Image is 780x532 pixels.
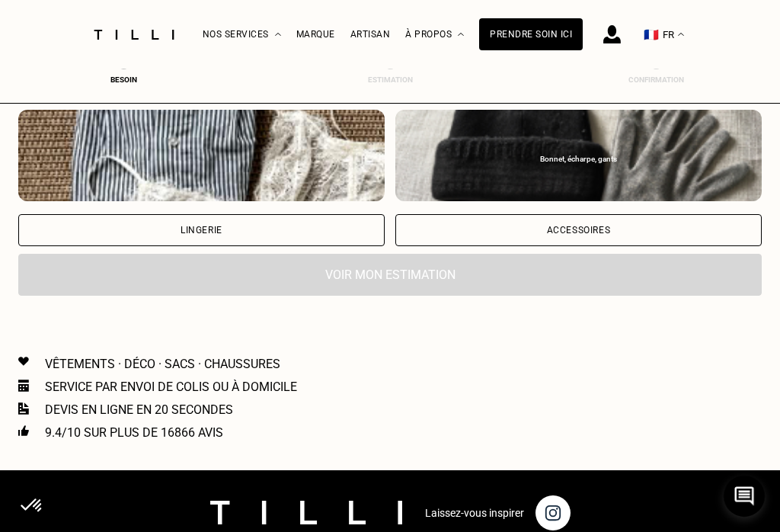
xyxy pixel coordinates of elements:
[403,155,754,164] div: Bonnet, écharpe, gants
[93,75,154,84] div: Besoin
[360,75,420,84] div: Estimation
[88,30,180,40] img: Logo du service de couturière Tilli
[45,402,233,417] p: Devis en ligne en 20 secondes
[181,226,222,235] div: Lingerie
[45,380,297,394] p: Service par envoi de colis ou à domicile
[18,425,29,436] img: Icon
[535,495,571,530] img: page instagram de Tilli une retoucherie à domicile
[296,29,335,40] a: Marque
[210,501,402,524] img: logo Tilli
[603,25,621,43] img: icône connexion
[425,507,524,519] p: Laissez-vous inspirer
[458,33,464,37] img: Menu déroulant à propos
[18,380,29,392] img: Icon
[18,402,29,415] img: Icon
[479,18,583,50] a: Prendre soin ici
[203,1,281,69] div: Nos services
[350,29,391,40] a: Artisan
[45,425,223,440] p: 9.4/10 sur plus de 16866 avis
[678,33,684,37] img: menu déroulant
[405,1,464,69] div: À propos
[636,1,692,69] button: 🇫🇷 FR
[18,110,385,201] img: Tilli retouche votre Lingerie
[626,75,687,84] div: Confirmation
[18,357,29,366] img: Icon
[547,226,611,235] div: Accessoires
[275,33,281,37] img: Menu déroulant
[644,27,659,42] span: 🇫🇷
[45,357,280,371] p: Vêtements · Déco · Sacs · Chaussures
